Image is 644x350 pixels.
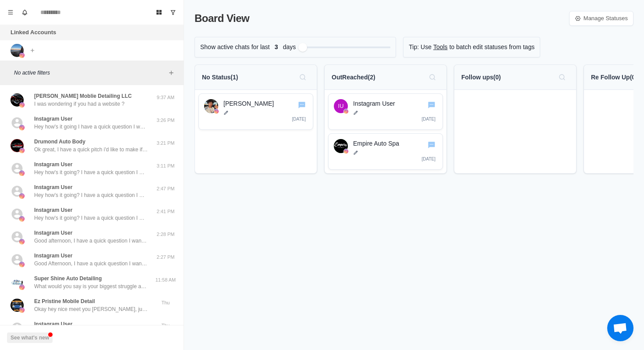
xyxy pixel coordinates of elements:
p: Instagram User [34,161,72,168]
p: Instagram User [34,115,72,123]
p: Instagram User [34,252,72,260]
p: Instagram User [34,183,72,191]
span: 3 [270,43,283,52]
button: Go to chat [297,100,307,110]
p: 9:37 AM [155,94,177,101]
a: Manage Statuses [569,11,633,26]
p: Follow ups ( 0 ) [461,73,501,82]
p: Board View [195,11,249,26]
p: 3:11 PM [155,162,177,170]
p: 2:28 PM [155,231,177,238]
p: [DATE] [422,116,435,122]
p: Hey how's it going? I have a quick question I want to ask you if you don't mind? [34,214,148,222]
img: picture [19,102,25,107]
p: I was wondering if you had a website ? [34,100,124,108]
div: Go to chatInstagram UserinstagramInstagram User[DATE] [328,93,443,130]
img: instagram [214,109,219,114]
div: Open chat [607,315,633,341]
p: Empire Auto Spa [353,139,437,148]
p: Instagram User [34,206,72,214]
p: Thu [155,299,177,307]
img: picture [19,125,25,130]
img: instagram [344,149,348,154]
img: picture [19,148,25,153]
img: picture [11,276,24,289]
img: picture [19,239,25,244]
p: 2:41 PM [155,208,177,215]
button: Show unread conversations [166,5,180,19]
button: Go to chat [427,100,436,110]
button: Search [296,70,310,84]
img: picture [19,285,25,290]
img: picture [11,93,24,107]
p: 3:26 PM [155,117,177,124]
button: Search [425,70,439,84]
p: OutReached ( 2 ) [332,73,375,82]
p: Hey how's it going? I have a quick question I want to ask you if you don't mind? [34,191,148,199]
p: 3:21 PM [155,139,177,147]
img: picture [11,139,24,152]
button: Board View [152,5,166,19]
a: Tools [433,43,448,52]
p: [DATE] [292,116,306,122]
button: See what's new [7,332,53,343]
div: Go to chatAllen Statoninstagram[PERSON_NAME][DATE] [198,93,313,130]
p: Good afternoon, I have a quick question I want to ask you if you don't mind? [34,237,148,245]
img: picture [11,44,24,57]
img: picture [19,216,25,221]
img: instagram [344,109,348,114]
p: 2:47 PM [155,185,177,193]
button: Go to chat [427,140,436,150]
p: 11:58 AM [155,276,177,284]
img: picture [19,307,25,313]
p: Tip: Use [409,43,432,52]
p: Ok great, I have a quick pitch i'd like to make if you'd be willing to hear it? [34,146,148,154]
img: picture [11,299,24,312]
p: Good Afternoon, I have a quick question I want to ask you if you don't mind? [34,260,148,268]
p: Show active chats for last [200,43,270,52]
img: picture [19,53,25,58]
p: Okay hey nice meet you [PERSON_NAME], just want say thank you for responding. My question was if ... [34,305,148,313]
p: Instagram User [353,99,437,108]
p: No Status ( 1 ) [202,73,238,82]
div: Instagram User [338,99,344,113]
p: What would you say is your biggest struggle as an owner of a car detailing business? [34,282,148,290]
div: Go to chatEmpire Auto SpainstagramEmpire Auto Spa[DATE] [328,133,443,170]
p: [PERSON_NAME] [223,99,308,108]
button: Notifications [18,5,32,19]
img: picture [19,193,25,199]
p: Super Shine Auto Detailing [34,275,102,282]
p: Linked Accounts [11,28,56,37]
p: [PERSON_NAME] Moblie Detailing LLC [34,92,132,100]
img: Allen Staton [204,99,218,113]
div: Filter by activity days [298,43,307,52]
button: Search [555,70,569,84]
button: Add account [27,45,38,56]
p: Instagram User [34,229,72,237]
p: days [283,43,296,52]
p: No active filters [14,69,166,77]
p: [DATE] [422,156,435,162]
img: picture [19,262,25,267]
button: Add filters [166,68,177,78]
img: picture [19,171,25,176]
p: Thu [155,322,177,329]
p: to batch edit statuses from tags [449,43,535,52]
button: Menu [4,5,18,19]
p: Re Follow Up ( 0 ) [591,73,637,82]
p: Ez Pristine Mobile Detail [34,297,95,305]
p: Hey how's it going? I have a quick question I want to ask you if you don't mind? [34,168,148,176]
p: Drumond Auto Body [34,138,85,146]
p: Hey how's it going I have a quick question I want to ask you if you don't mind? [34,123,148,131]
img: Empire Auto Spa [334,139,348,153]
p: 2:27 PM [155,254,177,261]
p: Instagram User [34,320,72,328]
